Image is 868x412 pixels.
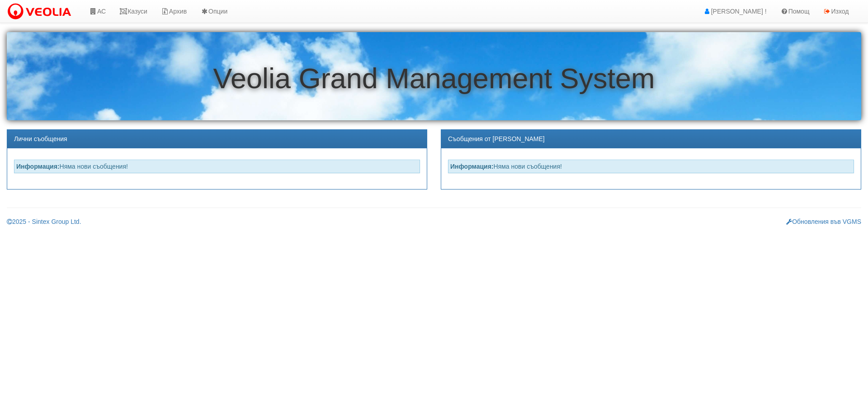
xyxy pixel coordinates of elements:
div: Няма нови съобщения! [14,160,420,173]
h1: Veolia Grand Management System [7,63,861,94]
a: Обновления във VGMS [786,218,861,225]
strong: Информация: [16,163,60,170]
div: Няма нови съобщения! [448,160,854,173]
div: Съобщения от [PERSON_NAME] [441,130,861,148]
strong: Информация: [450,163,494,170]
div: Лични съобщения [7,130,427,148]
img: VeoliaLogo.png [7,2,75,21]
a: 2025 - Sintex Group Ltd. [7,218,81,225]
